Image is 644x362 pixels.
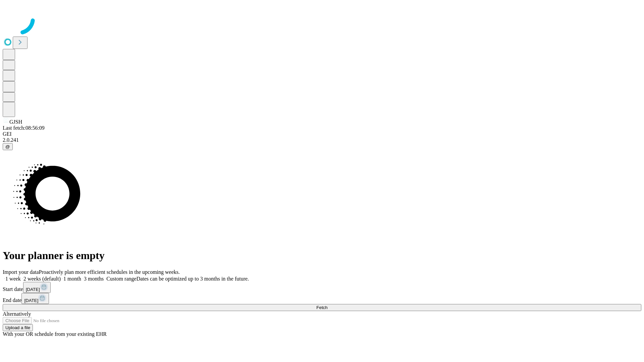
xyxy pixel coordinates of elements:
[3,131,641,137] div: GEI
[3,293,641,304] div: End date
[3,125,45,131] span: Last fetch: 08:56:09
[26,287,40,292] span: [DATE]
[3,249,641,262] h1: Your planner is empty
[5,144,10,149] span: @
[21,293,49,304] button: [DATE]
[3,324,33,331] button: Upload a file
[3,269,39,275] span: Import your data
[39,269,180,275] span: Proactively plan more efficient schedules in the upcoming weeks.
[3,143,13,150] button: @
[5,276,21,282] span: 1 week
[106,276,136,282] span: Custom range
[23,282,51,293] button: [DATE]
[3,311,31,317] span: Alternatively
[23,276,61,282] span: 2 weeks (default)
[9,119,22,125] span: GJSH
[3,331,107,337] span: With your OR schedule from your existing EHR
[316,305,327,310] span: Fetch
[3,282,641,293] div: Start date
[3,137,641,143] div: 2.0.241
[24,298,38,303] span: [DATE]
[3,304,641,311] button: Fetch
[84,276,104,282] span: 3 months
[137,276,249,282] span: Dates can be optimized up to 3 months in the future.
[63,276,81,282] span: 1 month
